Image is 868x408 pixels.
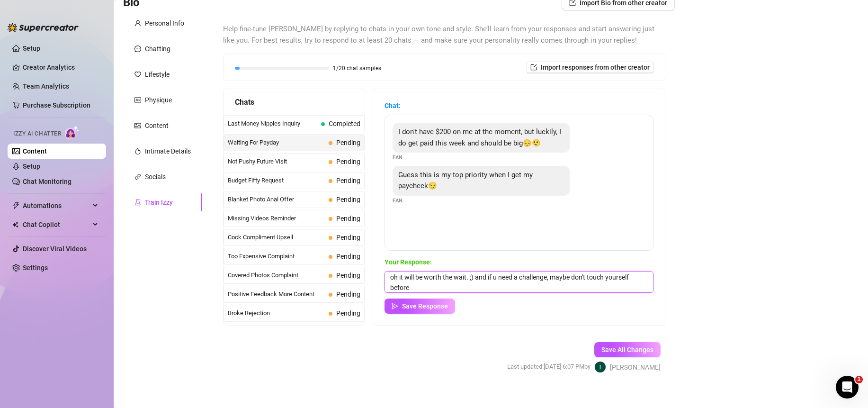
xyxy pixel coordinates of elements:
[336,272,360,279] span: Pending
[134,122,141,129] span: picture
[65,126,80,139] img: AI Chatter
[23,98,98,113] a: Purchase Subscription
[336,177,360,184] span: Pending
[145,197,173,208] div: Train Izzy
[145,95,172,105] div: Physique
[145,172,166,182] div: Socials
[228,157,325,166] span: Not Pushy Future Visit
[23,217,90,232] span: Chat Copilot
[235,96,254,108] span: Chats
[134,20,141,27] span: user
[228,214,325,223] span: Missing Videos Reminder
[223,24,665,46] span: Help fine-tune [PERSON_NAME] by replying to chats in your own tone and style. She’ll learn from y...
[336,234,360,241] span: Pending
[336,139,360,146] span: Pending
[601,346,653,354] span: Save All Changes
[23,45,40,52] a: Setup
[13,129,61,138] span: Izzy AI Chatter
[402,302,448,310] span: Save Response
[134,173,141,180] span: link
[393,197,403,205] span: Fan
[23,198,90,213] span: Automations
[145,120,169,131] div: Content
[329,120,360,127] span: Completed
[336,253,360,260] span: Pending
[385,271,653,293] textarea: oh it will be worth the wait. ;) and if u need a challenge, maybe don't touch yourself before
[228,252,325,261] span: Too Expensive Complaint
[23,264,48,272] a: Settings
[134,97,141,103] span: idcard
[595,362,606,372] img: Irene
[8,23,79,32] img: logo-BBDzfeDw.svg
[134,71,141,78] span: heart
[12,221,18,228] img: Chat Copilot
[145,69,170,80] div: Lifestyle
[228,308,325,318] span: Broke Rejection
[23,82,69,90] a: Team Analytics
[393,154,403,162] span: Fan
[12,202,20,209] span: thunderbolt
[228,195,325,204] span: Blanket Photo Anal Offer
[145,44,170,54] div: Chatting
[336,158,360,165] span: Pending
[134,148,141,154] span: fire
[23,60,98,75] a: Creator Analytics
[336,290,360,298] span: Pending
[385,299,455,314] button: Save Response
[333,65,381,71] span: 1/20 chat samples
[145,18,184,28] div: Personal Info
[228,233,325,242] span: Cock Compliment Upsell
[228,176,325,185] span: Budget Fifty Request
[134,199,141,206] span: experiment
[398,171,533,190] span: Guess this is my top priority when I get my paycheck😏
[23,245,87,253] a: Discover Viral Videos
[336,309,360,317] span: Pending
[530,64,537,71] span: import
[610,362,661,372] span: [PERSON_NAME]
[228,271,325,280] span: Covered Photos Complaint
[336,196,360,203] span: Pending
[228,119,317,128] span: Last Money Nipples Inquiry
[385,102,401,109] strong: Chat:
[134,45,141,52] span: message
[507,362,591,372] span: Last updated: [DATE] 6:07 PM by
[594,342,661,357] button: Save All Changes
[855,376,863,383] span: 1
[398,127,561,147] span: I don't have $200 on me at the moment, but luckily, I do get paid this week and should be big😔😮‍💨
[145,146,191,156] div: Intimate Details
[541,63,650,71] span: Import responses from other creator
[23,163,40,170] a: Setup
[836,376,859,399] iframe: Intercom live chat
[228,290,325,299] span: Positive Feedback More Content
[385,258,432,266] strong: Your Response:
[527,62,653,73] button: Import responses from other creator
[392,303,398,309] span: send
[23,178,72,185] a: Chat Monitoring
[228,138,325,147] span: Waiting For Payday
[23,147,47,155] a: Content
[336,215,360,222] span: Pending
